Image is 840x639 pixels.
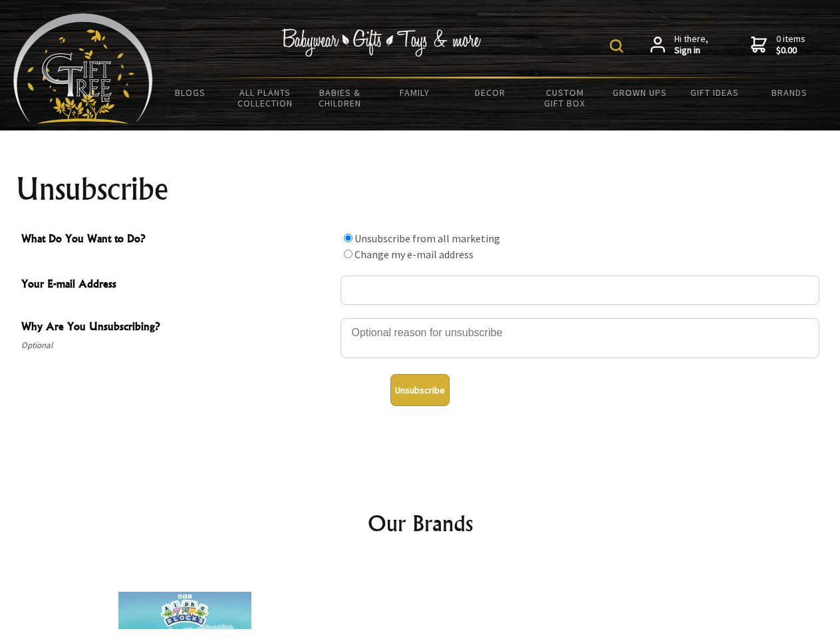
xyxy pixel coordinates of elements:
[354,232,500,245] label: Unsubscribe from all marketing
[674,33,708,57] span: Hi there,
[527,79,603,117] a: Custom Gift Box
[341,276,819,305] input: Your E-mail Address
[27,507,814,539] h2: Our Brands
[602,79,677,106] a: Grown Ups
[390,374,450,406] button: Unsubscribe
[610,39,623,53] img: product search
[776,33,805,57] span: 0 items
[21,318,334,337] span: Why Are You Unsubscribing?
[303,79,378,117] a: Babies & Children
[16,173,825,205] h1: Unsubscribe
[21,230,334,250] span: What Do You Want to Do?
[282,29,482,57] img: Babywear - Gifts - Toys & more
[13,13,153,124] img: Babyware - Gifts - Toys and more...
[21,337,334,353] span: Optional
[354,248,474,261] label: Change my e-mail address
[751,33,805,57] a: 0 items$0.00
[344,234,352,242] input: What Do You Want to Do?
[153,79,228,106] a: BLOGS
[776,45,805,57] strong: $0.00
[378,79,453,106] a: Family
[341,318,819,358] textarea: Why Are You Unsubscribing?
[674,45,708,57] strong: Sign in
[344,250,352,258] input: What Do You Want to Do?
[752,79,827,106] a: Brands
[452,79,527,106] a: Decor
[677,79,752,106] a: Gift Ideas
[650,33,708,57] a: Hi there,Sign in
[21,276,334,295] span: Your E-mail Address
[228,79,303,117] a: All Plants Collection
